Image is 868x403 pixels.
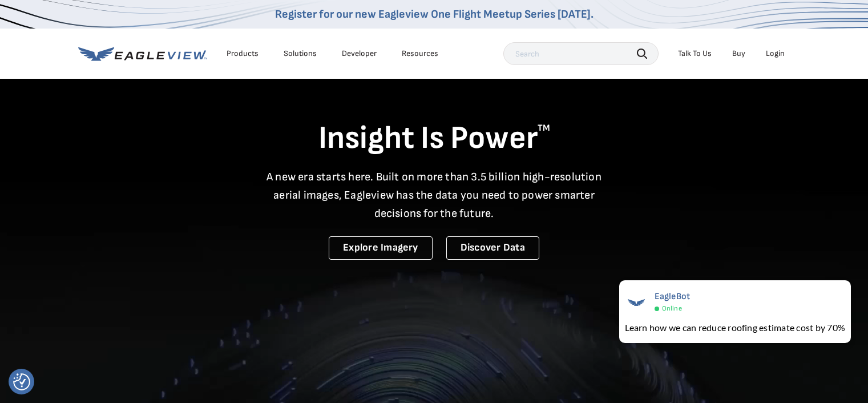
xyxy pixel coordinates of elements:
[275,7,594,21] a: Register for our new Eagleview One Flight Meetup Series [DATE].
[446,236,539,260] a: Discover Data
[402,49,438,59] div: Resources
[538,123,550,134] sup: TM
[678,49,712,59] div: Talk To Us
[329,236,433,260] a: Explore Imagery
[260,168,609,223] p: A new era starts here. Built on more than 3.5 billion high-resolution aerial images, Eagleview ha...
[13,373,30,390] img: Revisit consent button
[766,49,785,59] div: Login
[342,49,377,59] a: Developer
[503,42,659,65] input: Search
[655,291,691,302] span: EagleBot
[732,49,745,59] a: Buy
[662,304,682,313] span: Online
[13,373,30,390] button: Consent Preferences
[227,49,259,59] div: Products
[78,119,790,159] h1: Insight Is Power
[625,291,648,314] img: EagleBot
[284,49,317,59] div: Solutions
[625,321,845,335] div: Learn how we can reduce roofing estimate cost by 70%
